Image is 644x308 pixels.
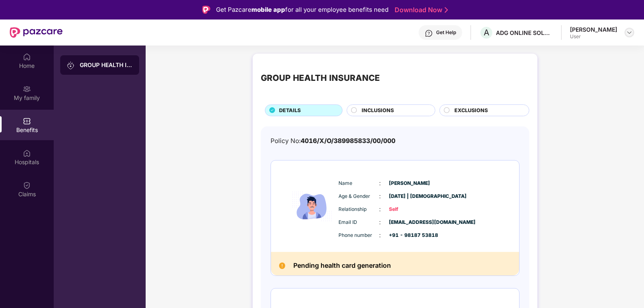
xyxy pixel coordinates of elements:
[389,219,430,226] span: [EMAIL_ADDRESS][DOMAIN_NAME]
[338,180,379,187] span: Name
[379,231,381,240] span: :
[389,180,430,187] span: [PERSON_NAME]
[202,6,210,14] img: Logo
[67,61,75,69] img: svg+xml;base64,PHN2ZyB3aWR0aD0iMjAiIGhlaWdodD0iMjAiIHZpZXdCb3g9IjAgMCAyMCAyMCIgZmlsbD0ibm9uZSIgeG...
[496,29,553,37] div: ADG ONLINE SOLUTIONS PRIVATE LIMITED
[251,6,285,13] strong: mobile app
[23,85,31,93] img: svg+xml;base64,PHN2ZyB3aWR0aD0iMjAiIGhlaWdodD0iMjAiIHZpZXdCb3g9IjAgMCAyMCAyMCIgZmlsbD0ibm9uZSIgeG...
[389,193,430,200] span: [DATE] | [DEMOGRAPHIC_DATA]
[626,29,633,36] img: svg+xml;base64,PHN2ZyBpZD0iRHJvcGRvd24tMzJ4MzIiIHhtbG5zPSJodHRwOi8vd3d3LnczLm9yZy8yMDAwL3N2ZyIgd2...
[338,219,379,226] span: Email ID
[23,149,31,157] img: svg+xml;base64,PHN2ZyBpZD0iSG9zcGl0YWxzIiB4bWxucz0iaHR0cDovL3d3dy53My5vcmcvMjAwMC9zdmciIHdpZHRoPS...
[23,181,31,189] img: svg+xml;base64,PHN2ZyBpZD0iQ2xhaW0iIHhtbG5zPSJodHRwOi8vd3d3LnczLm9yZy8yMDAwL3N2ZyIgd2lkdGg9IjIwIi...
[80,61,133,69] div: GROUP HEALTH INSURANCE
[454,106,488,115] span: EXCLUSIONS
[425,29,433,37] img: svg+xml;base64,PHN2ZyBpZD0iSGVscC0zMngzMiIgeG1sbnM9Imh0dHA6Ly93d3cudzMub3JnLzIwMDAvc3ZnIiB3aWR0aD...
[271,136,395,146] div: Policy No:
[261,72,380,85] div: GROUP HEALTH INSURANCE
[293,260,391,271] h2: Pending health card generation
[338,206,379,213] span: Relationship
[570,33,617,40] div: User
[389,206,430,213] span: Self
[338,193,379,200] span: Age & Gender
[436,29,456,36] div: Get Help
[379,192,381,201] span: :
[445,6,448,14] img: Stroke
[338,232,379,239] span: Phone number
[395,6,445,14] a: Download Now
[23,117,31,125] img: svg+xml;base64,PHN2ZyBpZD0iQmVuZWZpdHMiIHhtbG5zPSJodHRwOi8vd3d3LnczLm9yZy8yMDAwL3N2ZyIgd2lkdGg9Ij...
[484,28,489,37] span: A
[379,205,381,214] span: :
[389,232,430,239] span: +91 - 98187 53818
[279,106,301,115] span: DETAILS
[216,5,389,15] div: Get Pazcare for all your employee benefits need
[301,137,395,145] span: 4016/X/O/389985833/00/000
[288,170,336,243] img: icon
[362,106,394,115] span: INCLUSIONS
[570,26,617,33] div: [PERSON_NAME]
[23,53,31,61] img: svg+xml;base64,PHN2ZyBpZD0iSG9tZSIgeG1sbnM9Imh0dHA6Ly93d3cudzMub3JnLzIwMDAvc3ZnIiB3aWR0aD0iMjAiIG...
[279,262,286,269] img: Pending
[379,218,381,227] span: :
[10,27,63,38] img: New Pazcare Logo
[379,179,381,188] span: :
